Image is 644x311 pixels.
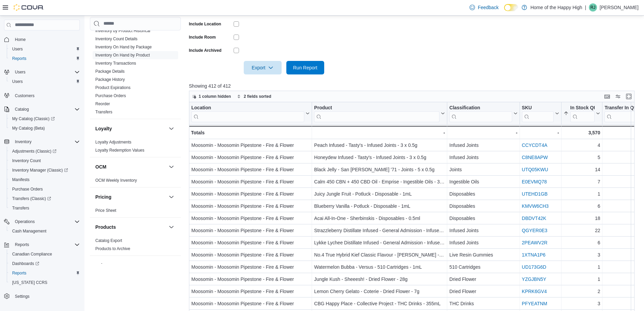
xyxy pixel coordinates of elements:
[564,141,600,149] div: 4
[12,228,46,234] span: Cash Management
[9,260,80,268] span: Dashboards
[564,129,600,137] div: 3,570
[191,251,310,259] div: Moosomin - Moosomin Pipestone - Fire & Flower
[314,105,439,111] div: Product
[449,178,517,186] div: Ingestible Oils
[95,77,125,82] a: Package History
[15,242,29,247] span: Reports
[314,178,445,186] div: Calm 450 CBN + 450 CBD Oil - Emprise - Ingestible Oils - 30mL
[90,237,181,256] div: Products
[9,195,54,203] a: Transfers (Classic)
[12,92,37,100] a: Customers
[522,289,547,294] a: KPRK6GV4
[95,109,112,115] span: Transfers
[12,68,80,76] span: Users
[522,216,546,221] a: DBDVT42K
[191,153,310,161] div: Moosomin - Moosomin Pipestone - Fire & Flower
[1,67,82,77] button: Users
[9,115,80,123] span: My Catalog (Classic)
[95,125,166,132] button: Loyalty
[95,194,111,200] h3: Pricing
[504,4,518,11] input: Dark Mode
[14,4,44,11] img: Cova
[12,138,34,146] button: Inventory
[12,126,45,131] span: My Catalog (Beta)
[95,101,110,107] span: Reorder
[15,69,25,75] span: Users
[449,105,517,122] button: Classification
[9,147,80,155] span: Adjustments (Classic)
[522,191,547,197] a: UTEHD1GB
[244,94,271,99] span: 2 fields sorted
[564,214,600,222] div: 18
[12,68,28,76] button: Users
[95,178,137,183] a: OCM Weekly Inventory
[9,260,42,268] a: Dashboards
[191,287,310,295] div: Moosomin - Moosomin Pipestone - Fire & Flower
[7,184,82,194] button: Purchase Orders
[95,37,138,41] a: Inventory Count Details
[191,105,310,122] button: Location
[1,240,82,249] button: Reports
[95,44,152,50] span: Inventory On Hand by Package
[9,227,80,235] span: Cash Management
[449,141,517,149] div: Infused Joints
[7,44,82,54] button: Users
[191,178,310,186] div: Moosomin - Moosomin Pipestone - Fire & Flower
[564,153,600,161] div: 5
[449,275,517,283] div: Dried Flower
[314,239,445,247] div: Lykke Lychee Distillate Infused - General Admission - Infused Joints - 3 x 0.5g
[9,279,50,287] a: [US_STATE] CCRS
[189,83,639,89] p: Showing 412 of 412
[12,196,51,201] span: Transfers (Classic)
[7,114,82,124] a: My Catalog (Classic)
[12,218,80,226] span: Operations
[12,149,56,154] span: Adjustments (Classic)
[449,129,517,137] div: -
[12,35,80,44] span: Home
[7,249,82,259] button: Canadian Compliance
[95,262,166,269] button: Sales
[9,147,59,155] a: Adjustments (Classic)
[7,259,82,268] a: Dashboards
[12,241,32,249] button: Reports
[9,54,29,63] a: Reports
[90,138,181,157] div: Loyalty
[478,4,498,11] span: Feedback
[244,61,282,74] button: Export
[530,3,582,12] p: Home of the Happy High
[9,157,80,165] span: Inventory Count
[314,105,439,122] div: Product
[95,102,110,106] a: Reorder
[95,224,166,230] button: Products
[95,61,136,66] span: Inventory Transactions
[15,93,34,98] span: Customers
[449,165,517,174] div: Joints
[7,156,82,165] button: Inventory Count
[522,228,547,233] a: QGYER0E3
[95,163,106,170] h3: OCM
[95,52,150,58] span: Inventory On Hand by Product
[95,246,130,251] span: Products to Archive
[90,206,181,217] div: Pricing
[9,195,80,203] span: Transfers (Classic)
[95,246,130,251] a: Products to Archive
[95,93,126,98] span: Purchase Orders
[12,292,32,301] a: Settings
[95,28,150,34] span: Inventory by Product Historical
[604,105,642,122] div: Transfer In Qty
[95,77,125,82] span: Package History
[9,269,29,277] a: Reports
[95,61,136,66] a: Inventory Transactions
[95,69,125,74] span: Package Details
[12,261,39,266] span: Dashboards
[199,94,231,99] span: 1 column hidden
[95,178,137,183] span: OCM Weekly Inventory
[1,217,82,226] button: Operations
[12,270,26,276] span: Reports
[189,35,216,40] label: Include Room
[189,21,221,27] label: Include Location
[600,3,639,12] p: [PERSON_NAME]
[191,105,304,122] div: Location
[564,190,600,198] div: 1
